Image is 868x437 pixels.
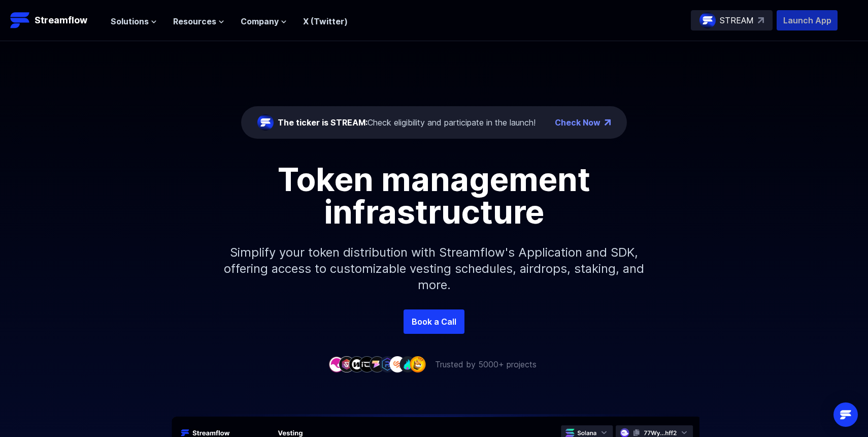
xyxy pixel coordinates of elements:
img: top-right-arrow.png [605,119,611,126]
button: Launch App [777,10,838,30]
a: Check Now [555,116,600,129]
p: Simplify your token distribution with Streamflow's Application and SDK, offering access to custom... [216,228,652,309]
img: company-5 [369,356,385,372]
span: Resources [173,15,216,27]
a: STREAM [691,10,773,30]
a: Book a Call [404,309,464,334]
span: The ticker is STREAM: [278,117,368,128]
img: company-2 [339,356,355,372]
p: Trusted by 5000+ projects [435,358,537,370]
img: Streamflow Logo [10,10,30,30]
button: Solutions [111,15,157,27]
p: Streamflow [35,13,87,27]
p: STREAM [720,14,754,26]
a: X (Twitter) [303,16,348,26]
img: top-right-arrow.svg [758,17,764,23]
div: Open Intercom Messenger [833,402,858,427]
button: Company [241,15,287,27]
img: company-7 [389,356,406,372]
img: streamflow-logo-circle.png [699,12,716,28]
h1: Token management infrastructure [206,163,662,228]
span: Solutions [111,15,149,27]
img: company-1 [328,356,345,372]
a: Streamflow [10,10,101,30]
img: company-4 [359,356,375,372]
img: company-9 [410,356,426,372]
button: Resources [173,15,224,27]
img: company-6 [379,356,395,372]
span: Company [241,15,279,27]
img: company-3 [349,356,365,372]
img: company-8 [399,356,416,372]
div: Check eligibility and participate in the launch! [278,116,536,129]
img: streamflow-logo-circle.png [257,114,274,131]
